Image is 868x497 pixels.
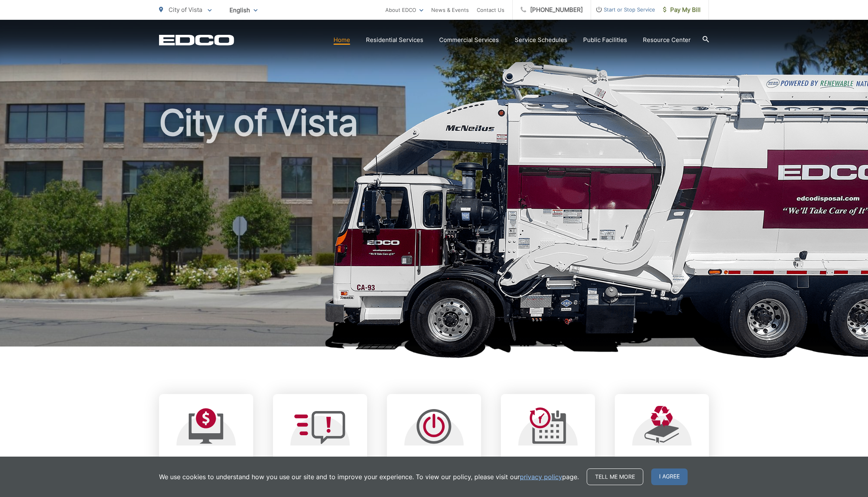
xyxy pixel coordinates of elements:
a: privacy policy [520,472,562,482]
span: I agree [651,468,688,485]
span: Pay My Bill [663,5,701,15]
span: City of Vista [169,6,202,13]
a: Contact Us [477,5,504,15]
a: Commercial Services [439,35,499,45]
a: Tell me more [587,468,643,485]
a: Service Schedules [515,35,567,45]
h1: City of Vista [159,103,709,354]
a: News & Events [431,5,469,15]
p: We use cookies to understand how you use our site and to improve your experience. To view our pol... [159,472,579,482]
a: Public Facilities [583,35,627,45]
a: Residential Services [366,35,423,45]
span: English [224,3,263,17]
a: EDCD logo. Return to the homepage. [159,34,234,46]
a: Home [334,35,350,45]
a: About EDCO [385,5,423,15]
a: Resource Center [643,35,691,45]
